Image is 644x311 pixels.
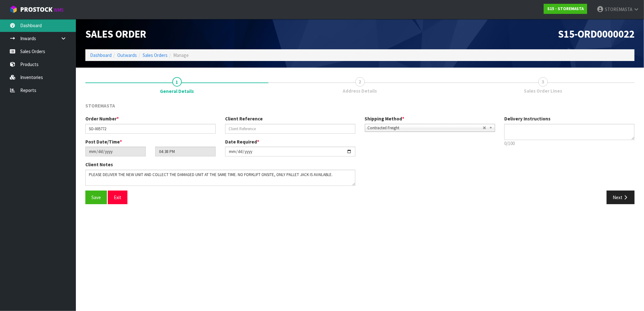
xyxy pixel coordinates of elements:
[538,77,548,87] span: 3
[117,52,137,58] a: Outwards
[85,115,119,122] label: Order Number
[85,27,146,40] span: Sales Order
[225,138,259,145] label: Date Required
[504,115,550,122] label: Delivery Instructions
[504,140,635,147] p: 0/100
[54,7,64,13] small: WMS
[172,77,182,87] span: 1
[558,27,635,40] span: S15-ORD0000022
[85,103,115,109] span: STOREMASTA
[143,52,168,58] a: Sales Orders
[343,88,377,94] span: Address Details
[85,161,113,168] label: Client Notes
[355,77,365,87] span: 2
[85,98,635,209] span: General Details
[524,88,562,94] span: Sales Order Lines
[225,115,263,122] label: Client Reference
[547,6,584,11] strong: S15 - STOREMASTA
[160,88,194,95] span: General Details
[85,138,122,145] label: Post Date/Time
[9,5,17,13] img: cube-alt.png
[91,194,101,200] span: Save
[173,52,189,58] span: Manage
[607,191,635,204] button: Next
[368,124,483,132] span: Contracted Freight
[85,191,107,204] button: Save
[90,52,112,58] a: Dashboard
[225,124,355,134] input: Client Reference
[85,124,216,134] input: Order Number
[365,115,405,122] label: Shipping Method
[20,5,52,14] span: ProStock
[605,6,632,12] span: STOREMASTA
[108,191,127,204] button: Exit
